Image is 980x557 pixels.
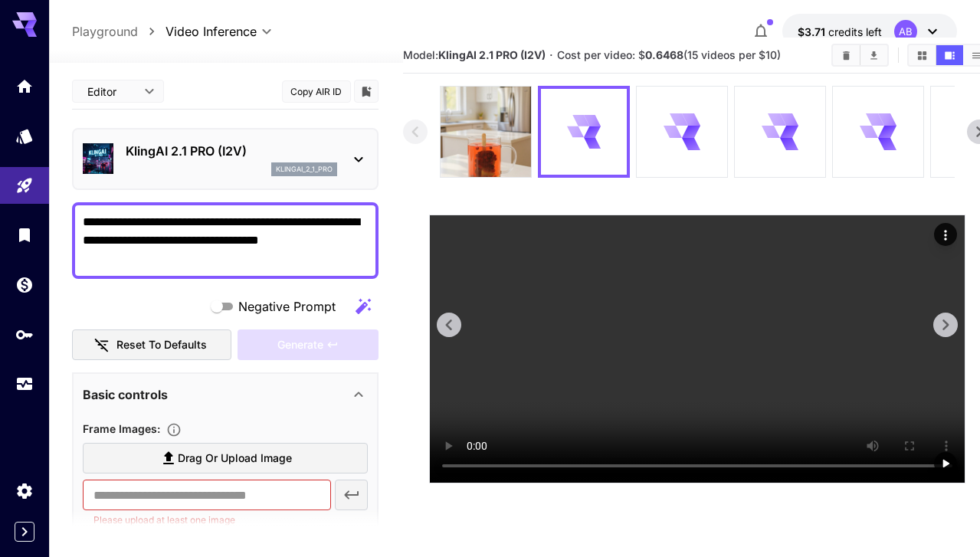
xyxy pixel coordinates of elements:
[833,45,860,65] button: Clear videos
[936,45,963,65] button: Show videos in video view
[72,22,166,41] nav: breadcrumb
[166,22,257,41] span: Video Inference
[15,176,34,195] div: Playground
[87,84,135,100] span: Editor
[894,20,917,43] div: AB
[83,422,160,435] span: Frame Images :
[909,45,936,65] button: Show videos in grid view
[549,46,553,64] p: ·
[557,48,781,61] span: Cost per video: $ (15 videos per $10)
[438,48,546,61] b: KlingAI 2.1 PRO (I2V)
[934,223,957,246] div: Actions
[126,142,337,160] p: KlingAI 2.1 PRO (I2V)
[798,25,828,38] span: $3.71
[72,329,231,361] button: Reset to defaults
[83,443,368,474] label: Drag or upload image
[860,45,887,65] button: Download All
[15,126,34,146] div: Models
[238,329,379,361] div: Please upload at least one frame image
[15,375,34,394] div: Usage
[15,522,34,542] button: Expand sidebar
[160,422,188,437] button: Upload frame images.
[178,449,292,468] span: Drag or upload image
[282,80,351,103] button: Copy AIR ID
[645,48,683,61] b: 0.6468
[276,164,333,175] p: klingai_2_1_pro
[403,48,546,61] span: Model:
[15,481,34,500] div: Settings
[828,25,882,38] span: credits left
[934,452,957,475] div: Play video
[15,77,34,96] div: Home
[238,297,336,316] span: Negative Prompt
[15,225,34,244] div: Library
[831,44,889,67] div: Clear videosDownload All
[72,22,138,41] a: Playground
[83,376,368,413] div: Basic controls
[15,275,34,294] div: Wallet
[441,87,531,177] img: Dza3Sohbmwb3AAAAAElFTkSuQmCC
[15,325,34,344] div: API Keys
[359,82,373,100] button: Add to library
[798,24,882,40] div: $3.7098
[83,385,168,404] p: Basic controls
[782,14,957,49] button: $3.7098AB
[83,136,368,182] div: KlingAI 2.1 PRO (I2V)klingai_2_1_pro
